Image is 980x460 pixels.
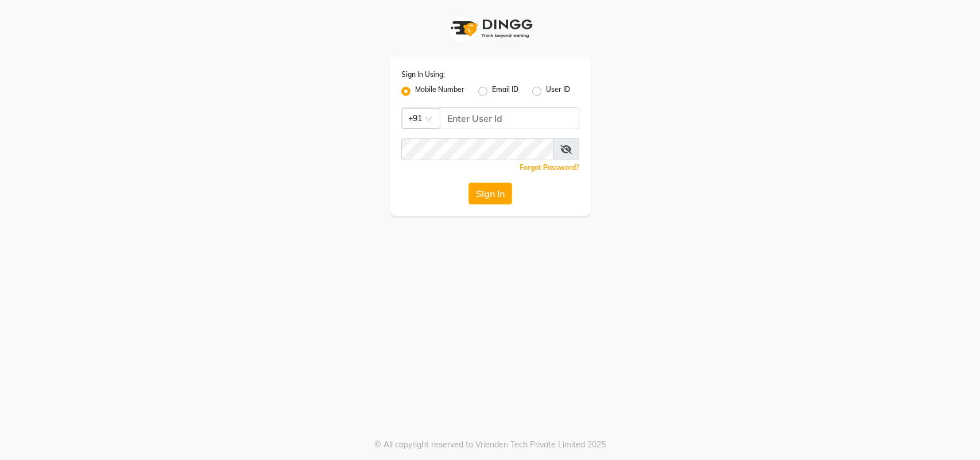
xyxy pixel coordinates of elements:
[546,84,570,98] label: User ID
[492,84,518,98] label: Email ID
[520,163,579,172] a: Forgot Password?
[401,138,553,160] input: Username
[415,84,464,98] label: Mobile Number
[444,11,536,45] img: logo1.svg
[440,107,579,129] input: Username
[468,183,512,204] button: Sign In
[401,69,445,80] label: Sign In Using:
